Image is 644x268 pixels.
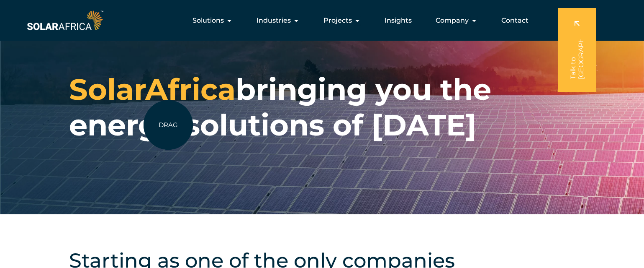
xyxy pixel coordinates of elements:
span: Industries [257,16,291,26]
span: Projects [323,16,352,26]
div: Menu Toggle [105,12,535,29]
span: SolarAfrica [69,71,236,107]
a: Insights [385,16,412,26]
h1: bringing you the energy solutions of [DATE] [69,72,575,143]
a: Contact [501,16,529,26]
span: Solutions [192,16,224,26]
nav: Menu [105,12,535,29]
span: Company [436,16,469,26]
